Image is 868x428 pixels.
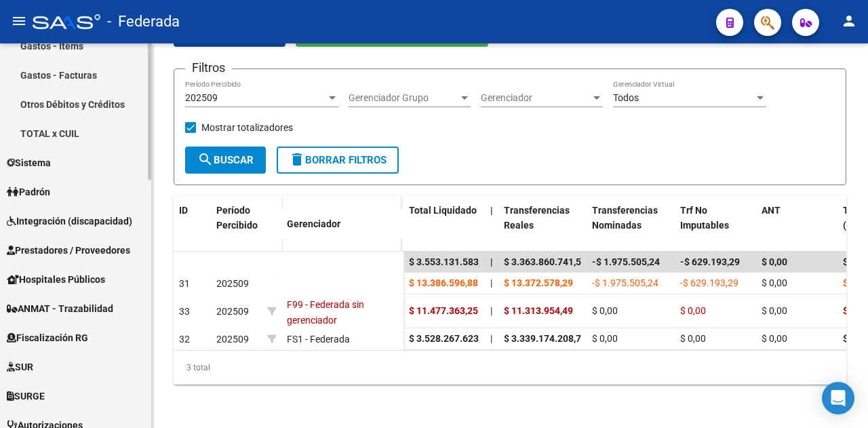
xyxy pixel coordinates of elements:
span: Gerenciador Grupo [349,92,458,104]
span: $ 0,00 [762,256,787,267]
span: $ 11.313.954,49 [504,305,573,316]
span: $ 13.372.578,29 [504,277,573,288]
span: 32 [179,334,190,345]
span: Sistema [7,155,51,170]
span: Fiscalización RG [7,330,88,345]
span: Transferencias Nominadas [592,205,658,231]
mat-icon: person [841,13,857,29]
span: Prestadores / Proveedores [7,243,130,258]
span: - Federada [107,7,180,37]
span: Mostrar totalizadores [201,119,293,136]
span: $ 0,00 [592,333,618,344]
span: $ 3.339.174.208,73 [504,333,587,344]
span: $ 3.363.860.741,51 [504,256,587,267]
span: $ 0,00 [762,333,787,344]
span: Hospitales Públicos [7,272,105,287]
span: | [490,256,493,267]
span: Padrón [7,184,50,199]
span: $ 0,00 [762,277,787,288]
span: ID [179,205,188,216]
span: Trf No Imputables [680,205,729,231]
span: $ 0,00 [592,305,618,316]
datatable-header-cell: Período Percibido [211,196,262,253]
span: | [490,277,492,288]
datatable-header-cell: Total Liquidado [403,196,485,256]
span: $ 3.553.131.583,67 [409,256,492,267]
datatable-header-cell: Transferencias Nominadas [587,196,675,256]
h3: Filtros [185,58,232,77]
span: Gerenciador [481,92,591,104]
span: 33 [179,306,190,317]
div: 3 total [174,351,846,385]
mat-icon: menu [11,13,27,29]
span: | [490,333,492,344]
span: $ 11.477.363,25 [409,305,478,316]
div: Open Intercom Messenger [822,382,854,414]
span: Gerenciador [287,218,340,229]
span: SUR [7,359,33,374]
span: Transferencias Reales [504,205,570,231]
span: -$ 629.193,29 [680,256,740,267]
span: | [490,305,492,316]
mat-icon: delete [289,151,305,168]
span: 202509 [216,306,249,317]
button: Buscar [185,147,266,174]
span: $ 3.528.267.623,54 [409,333,492,344]
button: Borrar Filtros [277,147,399,174]
datatable-header-cell: Transferencias Reales [498,196,587,256]
mat-icon: search [197,151,214,168]
span: SURGE [7,389,45,404]
span: Buscar [197,154,254,166]
span: -$ 629.193,29 [680,277,738,288]
span: 202509 [185,92,218,103]
span: ANT [762,205,781,216]
span: 31 [179,278,190,289]
span: $ 0,00 [680,305,706,316]
span: Total Liquidado [409,205,477,216]
datatable-header-cell: | [485,196,498,256]
span: Borrar Filtros [289,154,387,166]
span: Integración (discapacidad) [7,214,132,229]
datatable-header-cell: Gerenciador [281,210,403,239]
span: -$ 1.975.505,24 [592,277,658,288]
span: Período Percibido [216,205,258,231]
datatable-header-cell: ANT [756,196,837,256]
span: Todos [613,92,639,103]
span: $ 13.386.596,88 [409,277,478,288]
span: -$ 1.975.505,24 [592,256,660,267]
datatable-header-cell: Trf No Imputables [675,196,756,256]
span: 202509 [216,278,249,289]
datatable-header-cell: ID [174,196,211,253]
span: $ 0,00 [680,333,706,344]
span: $ 0,00 [762,305,787,316]
span: 202509 [216,334,249,345]
span: FS1 - Federada [287,334,350,345]
span: ANMAT - Trazabilidad [7,301,113,316]
span: | [490,205,493,216]
span: F99 - Federada sin gerenciador [287,299,364,326]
